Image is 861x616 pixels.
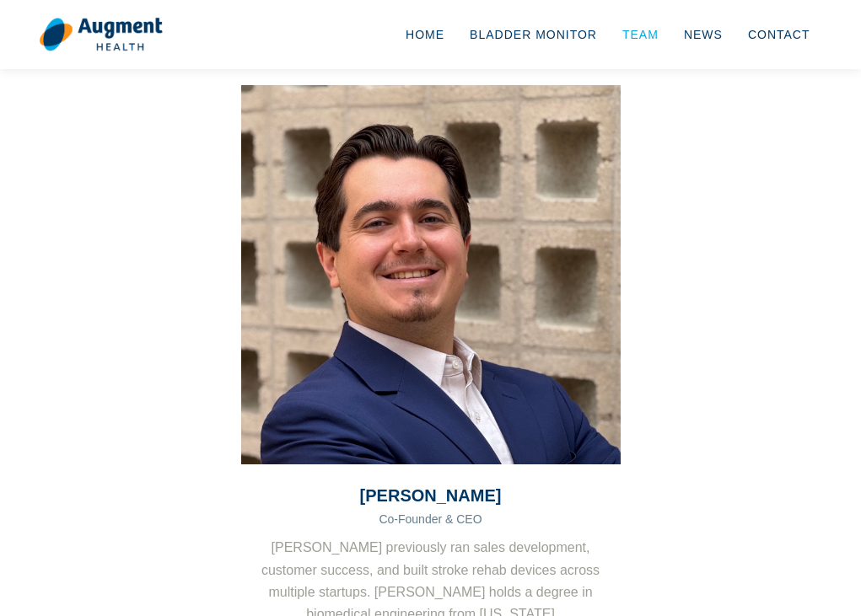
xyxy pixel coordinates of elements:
a: Home [393,7,457,62]
a: Contact [735,7,823,62]
img: Jared Meyers Headshot [241,85,621,464]
img: logo [39,17,163,52]
span: Co-Founder & CEO [379,512,482,526]
h3: [PERSON_NAME] [241,485,621,506]
a: Team [610,7,671,62]
a: Bladder Monitor [457,7,610,62]
a: News [671,7,735,62]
